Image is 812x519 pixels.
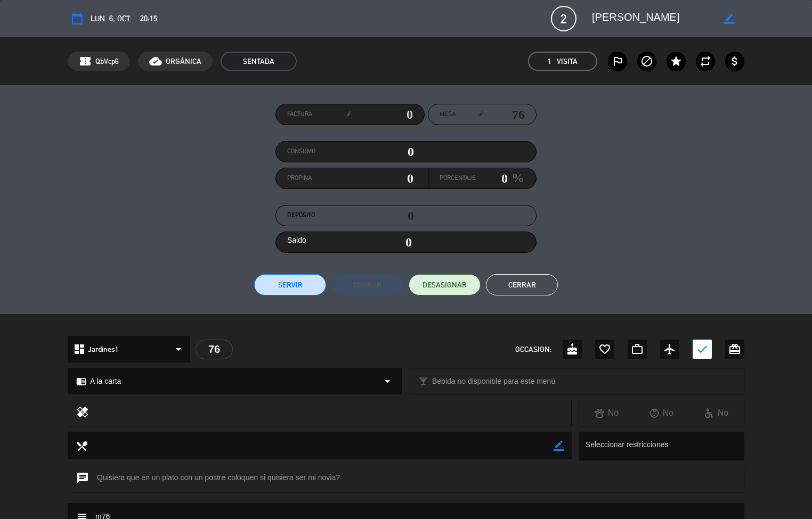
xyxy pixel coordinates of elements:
i: arrow_drop_down [172,343,185,356]
button: Cobrar [331,274,403,295]
i: block [640,55,653,68]
i: cake [566,343,579,356]
span: lun. 6, oct. [91,12,131,25]
i: outlined_flag [611,55,624,68]
div: 76 [196,340,233,359]
i: local_bar [418,376,428,386]
i: arrow_drop_down [381,375,394,388]
span: Bebida no disponible para este menú [432,375,555,388]
span: DESASIGNAR [423,279,467,291]
em: % [508,168,524,188]
input: 0 [476,170,508,186]
i: favorite_border [598,343,611,356]
label: Consumo [287,146,351,157]
span: Mesa [440,109,456,120]
em: Visita [557,55,578,68]
span: OCCASION: [515,343,551,356]
span: 1 [548,55,551,68]
span: Jardines1 [88,343,119,356]
span: 2 [551,6,576,31]
span: 20:15 [140,12,157,25]
em: # [479,109,482,120]
div: No [634,406,689,420]
input: 0 [350,106,413,122]
span: SENTADA [221,52,297,71]
i: local_dining [76,440,87,451]
span: confirmation_number [79,55,92,68]
i: border_color [724,14,734,24]
label: Factura [287,109,350,120]
i: chrome_reader_mode [76,376,86,386]
label: Porcentaje [440,173,476,184]
button: calendar_today [68,9,87,28]
label: Propina [287,173,351,184]
i: card_giftcard [728,343,741,356]
span: ORGÁNICA [166,55,201,68]
i: chat [76,472,89,487]
span: A la carta [90,375,121,388]
i: repeat [699,55,712,68]
button: Servir [254,274,326,295]
i: border_color [554,441,564,451]
span: QbVcp6 [95,55,119,68]
input: 0 [351,170,414,186]
i: airplanemode_active [663,343,676,356]
i: healing [76,406,89,421]
i: work_outline [631,343,644,356]
button: DESASIGNAR [409,274,481,295]
label: Saldo [287,234,306,246]
i: attach_money [728,55,741,68]
i: cloud_done [149,55,162,68]
i: calendar_today [71,12,84,25]
i: check [696,343,709,356]
button: Cerrar [486,274,558,295]
div: Quisiera que en un plato con un postre coloquen si quisiera ser mi novia? [68,466,744,492]
div: No [689,406,744,420]
i: dashboard [73,343,86,356]
label: Depósito [287,210,351,221]
div: No [579,406,634,420]
em: # [347,109,350,120]
input: number [482,106,525,122]
input: 0 [351,144,414,160]
i: star [670,55,683,68]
